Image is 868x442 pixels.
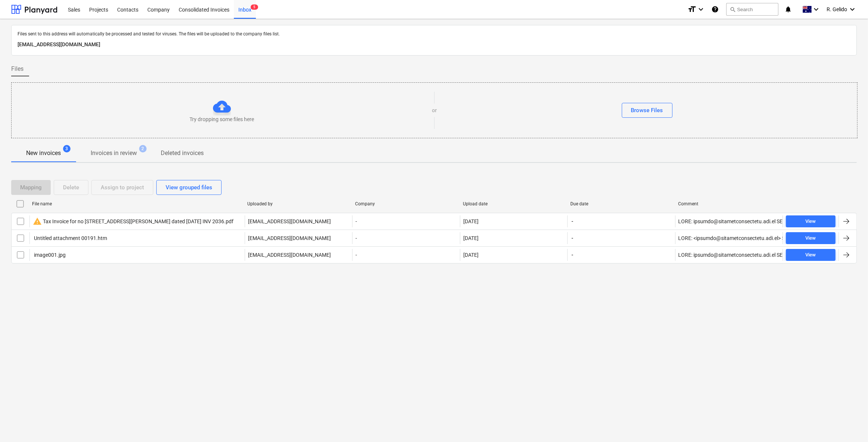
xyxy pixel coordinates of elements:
[827,6,847,12] span: R. Gelido
[352,215,460,227] div: -
[432,107,437,114] p: or
[571,201,673,206] div: Due date
[463,235,479,241] div: [DATE]
[18,40,850,49] p: [EMAIL_ADDRESS][DOMAIN_NAME]
[161,149,204,158] p: Deleted invoices
[848,5,857,14] i: keyboard_arrow_down
[631,105,663,115] div: Browse Files
[352,249,460,261] div: -
[726,3,778,16] button: Search
[33,252,66,258] div: image001.jpg
[463,218,479,224] div: [DATE]
[248,218,331,225] p: [EMAIL_ADDRESS][DOMAIN_NAME]
[11,82,858,138] div: Try dropping some files hereorBrowse Files
[247,201,349,206] div: Uploaded by
[571,234,574,242] span: -
[18,31,850,37] p: Files sent to this address will automatically be processed and tested for viruses. The files will...
[786,215,836,227] button: View
[189,116,254,123] p: Try dropping some files here
[156,180,222,195] button: View grouped files
[26,149,61,158] p: New invoices
[463,252,479,258] div: [DATE]
[166,183,212,192] div: View grouped files
[352,232,460,244] div: -
[622,103,673,118] button: Browse Files
[805,234,816,243] div: View
[355,201,457,206] div: Company
[11,64,23,73] span: Files
[696,5,705,14] i: keyboard_arrow_down
[33,217,42,226] span: warning
[786,249,836,261] button: View
[784,5,792,14] i: notifications
[786,232,836,244] button: View
[91,149,137,158] p: Invoices in review
[248,234,331,242] p: [EMAIL_ADDRESS][DOMAIN_NAME]
[571,251,574,259] span: -
[678,201,780,206] div: Comment
[805,217,816,226] div: View
[32,201,241,206] div: File name
[730,6,736,12] span: search
[33,235,107,241] div: Untitled attachment 00191.htm
[687,5,696,14] i: format_size
[63,145,70,152] span: 3
[711,5,719,14] i: Knowledge base
[463,201,565,206] div: Upload date
[812,5,821,14] i: keyboard_arrow_down
[805,251,816,259] div: View
[831,406,868,442] iframe: Chat Widget
[139,145,147,152] span: 2
[251,4,258,10] span: 5
[33,217,234,226] div: Tax Invoice for no [STREET_ADDRESS][PERSON_NAME] dated [DATE] INV 2036.pdf
[571,218,574,225] span: -
[248,251,331,259] p: [EMAIL_ADDRESS][DOMAIN_NAME]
